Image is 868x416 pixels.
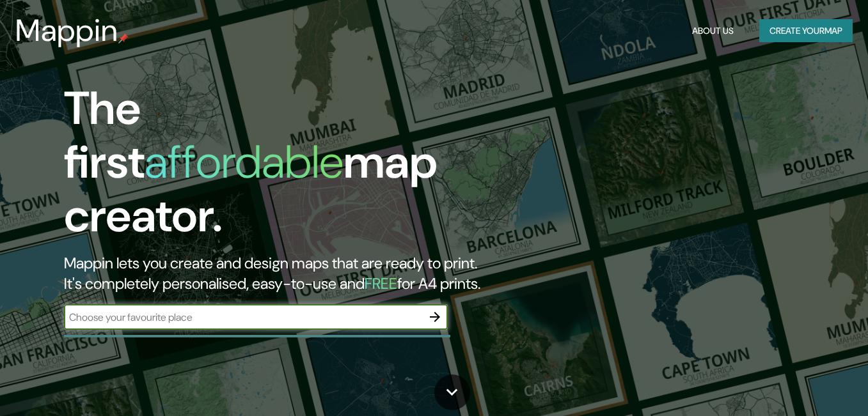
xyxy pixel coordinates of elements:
[64,253,498,294] h2: Mappin lets you create and design maps that are ready to print. It's completely personalised, eas...
[64,310,422,325] input: Choose your favourite place
[118,33,129,43] img: mappin-pin
[64,82,498,253] h1: The first map creator.
[759,19,853,43] button: Create yourmap
[687,19,739,43] button: About Us
[365,273,397,293] h5: FREE
[145,132,343,192] h1: affordable
[754,366,854,402] iframe: Help widget launcher
[15,13,118,49] h3: Mappin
